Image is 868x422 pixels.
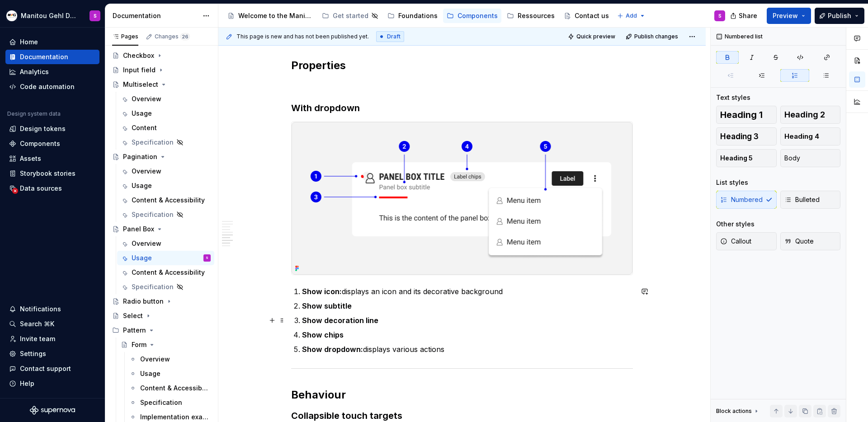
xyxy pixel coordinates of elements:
a: Code automation [5,80,99,94]
span: Share [739,11,757,20]
div: Specification [132,210,174,219]
button: Heading 2 [780,106,841,124]
span: Quick preview [576,33,615,40]
div: Overview [132,239,161,248]
div: Input field [123,66,156,75]
button: Heading 3 [716,127,777,145]
span: Heading 4 [784,132,819,141]
div: Specification [140,398,182,407]
button: Share [726,8,763,24]
div: Foundations [398,11,438,20]
a: Specification [117,280,214,294]
div: Content [132,123,157,132]
a: Components [5,136,99,151]
span: Preview [773,11,798,20]
div: Assets [20,154,41,163]
div: Home [20,38,38,47]
a: Home [5,35,99,49]
strong: Show decoration line [302,316,378,325]
button: Bulleted [780,191,841,209]
div: Panel Box [123,225,154,234]
div: Search ⌘K [20,319,54,328]
span: Publish changes [634,33,678,40]
div: Implementation example [140,413,209,422]
a: Specification [117,207,214,222]
div: Block actions [716,405,760,417]
strong: Show subtitle [302,301,352,310]
div: Overview [132,94,161,103]
button: Notifications [5,302,99,316]
span: 26 [180,33,190,40]
a: Overview [117,236,214,251]
div: Storybook stories [20,169,75,178]
div: Ressources [518,11,555,20]
div: S [718,12,722,19]
a: Data sources [5,181,99,196]
button: Quick preview [565,30,619,43]
a: Radio button [108,294,214,309]
a: Specification [126,395,214,410]
div: Documentation [113,11,198,20]
div: Design tokens [20,124,66,133]
p: displays an icon and its decorative background [302,286,633,297]
div: Pattern [123,326,146,335]
div: Page tree [224,7,613,25]
h3: Collapsible touch targets [291,409,633,422]
div: Other styles [716,220,755,229]
span: Heading 1 [720,110,763,119]
button: Contact support [5,361,99,376]
a: Select [108,309,214,323]
div: Data sources [20,184,62,193]
a: Components [443,9,501,23]
div: Pagination [123,152,157,161]
a: Assets [5,151,99,166]
strong: Show chips [302,330,344,339]
img: d6ff328a-86b7-4646-aa25-630ac28e3493.png [292,122,632,274]
a: Analytics [5,65,99,79]
div: Notifications [20,305,61,314]
p: displays various actions [302,344,633,355]
div: Usage [132,253,152,263]
div: Content & Accessibility [140,384,209,393]
a: Content [117,121,214,135]
div: Specification [132,282,174,291]
a: Welcome to the Manitou and Gehl Design System [224,9,316,23]
span: Callout [720,237,751,246]
span: Heading 5 [720,154,753,163]
div: Help [20,379,34,388]
a: Ressources [503,9,558,23]
div: Text styles [716,93,750,102]
span: Quote [784,237,814,246]
a: Checkbox [108,48,214,63]
button: Search ⌘K [5,317,99,331]
div: Content & Accessibility [132,268,205,277]
div: Welcome to the Manitou and Gehl Design System [238,11,313,20]
a: Overview [117,92,214,106]
h2: Behaviour [291,388,633,402]
div: Overview [132,167,161,176]
div: Specification [132,138,174,147]
a: Content & Accessibility [117,265,214,280]
button: Help [5,376,99,391]
div: Manitou Gehl Design System [21,11,79,20]
span: Bulleted [784,195,820,204]
a: Usage [117,178,214,193]
a: Documentation [5,50,99,64]
div: Code automation [20,82,75,91]
div: Select [123,311,143,320]
img: e5cfe62c-2ffb-4aae-a2e8-6f19d60e01f1.png [6,10,17,21]
div: Invite team [20,334,55,343]
a: Panel Box [108,222,214,236]
a: Settings [5,347,99,361]
div: Settings [20,349,46,358]
div: Overview [140,355,170,364]
a: Get started [318,9,382,23]
a: Supernova Logo [30,406,75,415]
a: Invite team [5,332,99,346]
a: Input field [108,63,214,77]
a: Pagination [108,150,214,164]
button: Preview [767,8,811,24]
div: Components [458,11,498,20]
div: Pattern [108,323,214,338]
div: S [206,253,208,263]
